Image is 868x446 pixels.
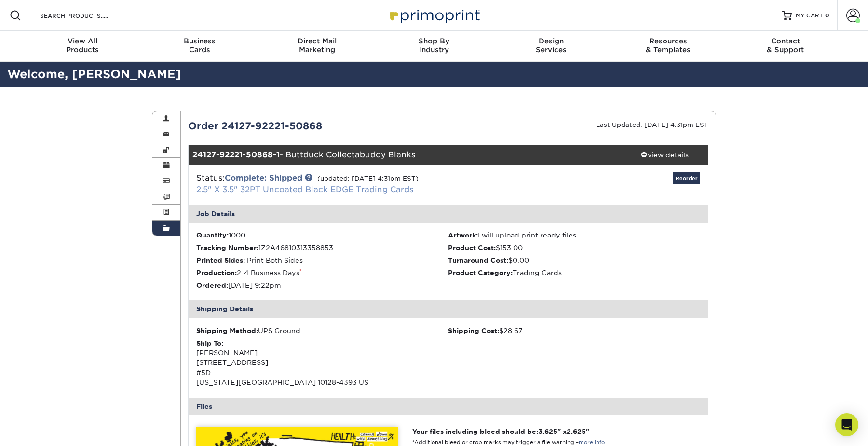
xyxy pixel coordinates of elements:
span: Resources [610,37,727,45]
iframe: Google Customer Reviews [2,417,82,443]
a: Complete: Shipped [225,173,302,182]
strong: Tracking Number: [196,244,258,251]
li: 1000 [196,230,448,240]
div: Job Details [189,205,708,223]
li: $0.00 [448,255,700,265]
a: View AllProducts [24,31,141,62]
div: $28.67 [448,326,700,335]
div: Cards [141,37,258,54]
strong: Ship To: [196,339,223,347]
a: DesignServices [492,31,610,62]
input: SEARCH PRODUCTS..... [39,10,133,21]
span: MY CART [796,12,823,20]
a: Direct MailMarketing [258,31,376,62]
strong: 24127-92221-50868-1 [192,150,280,159]
a: Resources& Templates [610,31,727,62]
li: Trading Cards [448,268,700,278]
strong: Product Category: [448,269,513,277]
div: Products [24,37,141,54]
strong: Printed Sides: [196,256,245,264]
a: 2.5" X 3.5" 32PT Uncoated Black EDGE Trading Cards [196,185,413,194]
div: Shipping Details [189,300,708,318]
div: Services [492,37,610,54]
small: *Additional bleed or crop marks may trigger a file warning – [412,439,605,446]
strong: Artwork: [448,231,478,239]
span: 2.625 [567,428,586,435]
a: more info [579,439,605,446]
span: 1Z2A46810313358853 [258,244,333,251]
div: Files [189,398,708,415]
li: $153.00 [448,243,700,252]
div: Marketing [258,37,376,54]
div: & Templates [610,37,727,54]
div: Open Intercom Messenger [835,413,858,436]
small: Last Updated: [DATE] 4:31pm EST [596,121,708,128]
li: I will upload print ready files. [448,230,700,240]
strong: Quantity: [196,231,229,239]
span: Design [492,37,610,45]
span: Direct Mail [258,37,376,45]
strong: Shipping Cost: [448,327,499,334]
span: Contact [727,37,844,45]
li: 2-4 Business Days [196,268,448,278]
span: 3.625 [538,428,557,435]
small: (updated: [DATE] 4:31pm EST) [317,175,419,182]
a: Reorder [673,172,700,184]
a: Shop ByIndustry [376,31,493,62]
div: & Support [727,37,844,54]
strong: Your files including bleed should be: " x " [412,428,589,435]
span: Print Both Sides [247,256,303,264]
div: Status: [189,172,535,195]
div: Industry [376,37,493,54]
div: [PERSON_NAME] [STREET_ADDRESS] #5D [US_STATE][GEOGRAPHIC_DATA] 10128-4393 US [196,338,448,388]
div: Order 24127-92221-50868 [181,119,448,133]
li: [DATE] 9:22pm [196,280,448,290]
a: view details [621,145,708,165]
span: 0 [825,12,829,19]
div: view details [621,150,708,160]
strong: Shipping Method: [196,327,258,334]
strong: Product Cost: [448,244,496,251]
div: UPS Ground [196,326,448,335]
div: - Buttduck Collectabuddy Blanks [189,145,622,165]
span: Business [141,37,258,45]
strong: Turnaround Cost: [448,256,508,264]
span: View All [24,37,141,45]
strong: Ordered: [196,281,228,289]
strong: Production: [196,269,237,277]
a: BusinessCards [141,31,258,62]
span: Shop By [376,37,493,45]
img: Primoprint [386,5,482,26]
a: Contact& Support [727,31,844,62]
